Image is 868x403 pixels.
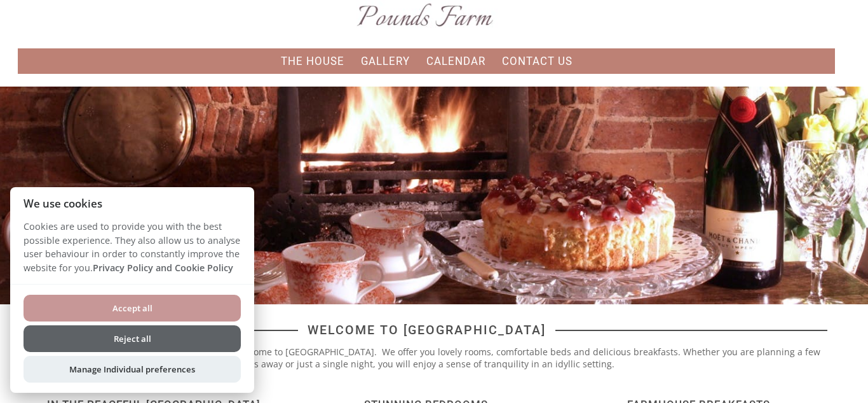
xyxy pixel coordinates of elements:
[25,346,827,370] p: [PERSON_NAME] would like to give you a warm welcome to [GEOGRAPHIC_DATA]. We offer you lovely roo...
[10,220,254,284] p: Cookies are used to provide you with the best possible experience. They also allow us to analyse ...
[24,295,241,322] button: Accept all
[502,55,573,67] a: Contact Us
[24,325,241,352] button: Reject all
[281,55,344,67] a: The House
[24,356,241,383] button: Manage Individual preferences
[298,323,555,337] span: Welcome to [GEOGRAPHIC_DATA]
[10,197,254,209] h2: We use cookies
[361,55,410,67] a: Gallery
[93,262,233,274] a: Privacy Policy and Cookie Policy
[426,55,485,67] a: Calendar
